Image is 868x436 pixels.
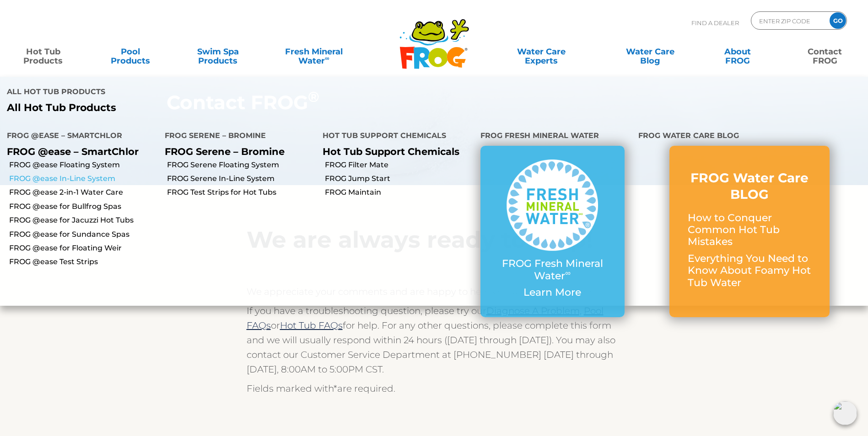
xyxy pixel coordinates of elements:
[499,160,606,303] a: FROG Fresh Mineral Water∞ Learn More
[9,174,158,184] a: FROG @ease In-Line System
[758,14,820,27] input: Zip Code Form
[7,84,427,102] h4: All Hot Tub Products
[7,146,151,157] p: FROG @ease – SmartChlor
[97,43,165,61] a: PoolProducts
[688,170,811,203] h3: FROG Water Care BLOG
[688,212,811,248] p: How to Conquer Common Hot Tub Mistakes
[280,320,343,331] a: Hot Tub FAQs
[616,43,684,61] a: Water CareBlog
[791,43,859,61] a: ContactFROG
[9,243,158,253] a: FROG @ease for Floating Weir
[830,12,846,29] input: GO
[247,303,622,377] p: If you have a troubleshooting question, please try our or for help. For any other questions, plea...
[9,257,158,267] a: FROG @ease Test Strips
[691,11,739,34] p: Find A Dealer
[167,187,316,197] a: FROG Test Strips for Hot Tubs
[499,287,606,298] p: Learn More
[9,229,158,239] a: FROG @ease for Sundance Spas
[271,43,356,61] a: Fresh MineralWater∞
[7,128,151,146] h4: FROG @ease – SmartChlor
[688,253,811,289] p: Everything You Need to Know About Foamy Hot Tub Water
[703,43,771,61] a: AboutFROG
[833,401,857,425] img: openIcon
[480,128,625,146] h4: FROG Fresh Mineral Water
[323,128,467,146] h4: Hot Tub Support Chemicals
[565,268,571,277] sup: ∞
[688,170,811,293] a: FROG Water Care BLOG How to Conquer Common Hot Tub Mistakes Everything You Need to Know About Foa...
[165,146,309,157] p: FROG Serene – Bromine
[486,43,597,61] a: Water CareExperts
[247,381,622,396] p: Fields marked with are required.
[9,187,158,197] a: FROG @ease 2-in-1 Water Care
[184,43,252,61] a: Swim SpaProducts
[7,102,427,114] a: All Hot Tub Products
[499,258,606,282] p: FROG Fresh Mineral Water
[167,160,316,170] a: FROG Serene Floating System
[638,128,861,146] h4: FROG Water Care Blog
[325,174,474,184] a: FROG Jump Start
[167,174,316,184] a: FROG Serene In-Line System
[9,215,158,225] a: FROG @ease for Jacuzzi Hot Tubs
[165,128,309,146] h4: FROG Serene – Bromine
[325,187,474,197] a: FROG Maintain
[325,160,474,170] a: FROG Filter Mate
[9,43,77,61] a: Hot TubProducts
[323,146,467,157] p: Hot Tub Support Chemicals
[9,202,158,212] a: FROG @ease for Bullfrog Spas
[325,54,329,62] sup: ∞
[9,160,158,170] a: FROG @ease Floating System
